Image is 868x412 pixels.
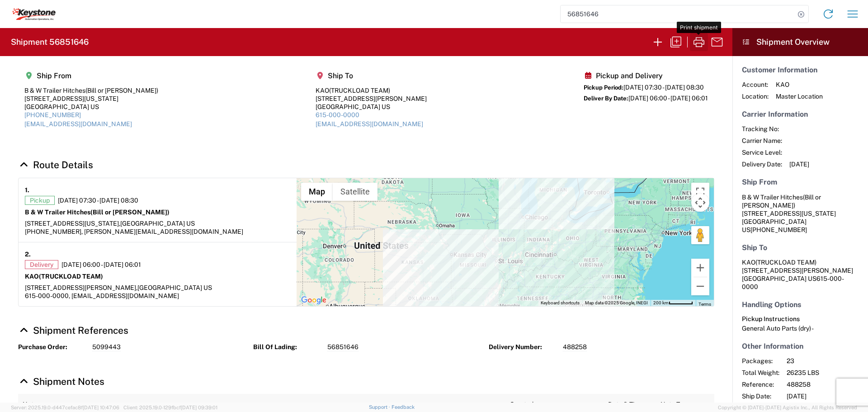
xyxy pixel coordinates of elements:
h5: Pickup and Delivery [584,71,708,80]
span: [GEOGRAPHIC_DATA] US [137,284,212,291]
div: B & W Trailer Hitches [24,86,158,95]
strong: Delivery Number: [489,343,557,351]
span: [STREET_ADDRESS][US_STATE], [25,220,120,227]
a: Open this area in Google Maps (opens a new window) [299,294,329,306]
h5: Customer Information [742,66,859,74]
span: Delivery [25,260,58,269]
a: Hide Details [18,376,104,387]
span: Pickup Period: [584,84,623,91]
span: [PHONE_NUMBER] [750,226,807,233]
a: Hide Details [18,325,128,336]
button: Drag Pegman onto the map to open Street View [691,226,709,244]
a: Support [369,404,392,410]
button: Zoom out [691,277,709,295]
span: [DATE] 10:47:06 [83,405,119,410]
address: [GEOGRAPHIC_DATA] US [742,258,859,291]
div: [GEOGRAPHIC_DATA] US [24,103,158,111]
span: KAO [776,81,823,89]
span: KAO [STREET_ADDRESS][PERSON_NAME] [742,259,853,274]
span: Server: 2025.19.0-d447cefac8f [11,405,119,410]
span: (Bill or [PERSON_NAME]) [90,208,170,216]
div: 615-000-0000, [EMAIL_ADDRESS][DOMAIN_NAME] [25,292,290,300]
a: [PHONE_NUMBER] [24,111,81,118]
div: [STREET_ADDRESS][US_STATE] [24,95,158,103]
span: Client: 2025.19.0-129fbcf [123,405,217,410]
span: 615-000-0000 [742,275,844,290]
span: 26235 LBS [787,369,864,377]
span: 5099443 [92,343,121,351]
span: Total Weight: [742,369,779,377]
span: Account: [742,81,769,89]
span: 488258 [787,380,864,388]
address: [GEOGRAPHIC_DATA] US [742,193,859,234]
span: (Bill or [PERSON_NAME]) [742,194,821,209]
span: 488258 [563,343,587,351]
span: [DATE] 09:39:01 [181,405,217,410]
input: Shipment, tracking or reference number [561,5,795,23]
span: (TRUCKLOAD TEAM) [39,273,103,280]
span: (TRUCKLOAD TEAM) [329,87,390,94]
span: Master Location [776,92,823,100]
span: 56851646 [327,343,359,351]
span: Packages: [742,357,779,365]
h5: Ship From [24,71,158,80]
a: Terms [698,302,711,307]
span: [DATE] 06:00 - [DATE] 06:01 [61,260,141,269]
span: 23 [787,357,864,365]
strong: 1. [25,185,29,196]
span: Carrier Name: [742,137,782,145]
div: KAO [316,86,427,95]
img: Google [299,294,329,306]
h5: Ship From [742,178,859,186]
div: [PHONE_NUMBER], [PERSON_NAME][EMAIL_ADDRESS][DOMAIN_NAME] [25,227,290,236]
span: Tracking No: [742,125,782,133]
h5: Other Information [742,342,859,350]
span: B & W Trailer Hitches [742,194,803,201]
h5: Ship To [316,71,427,80]
a: [EMAIL_ADDRESS][DOMAIN_NAME] [316,120,423,128]
strong: Purchase Order: [18,343,86,351]
span: [STREET_ADDRESS][US_STATE] [742,210,836,217]
strong: B & W Trailer Hitches [25,208,170,216]
header: Shipment Overview [732,28,868,56]
span: [DATE] 07:30 - [DATE] 08:30 [623,84,704,91]
span: Copyright © [DATE]-[DATE] Agistix Inc., All Rights Reserved [718,403,857,412]
div: [GEOGRAPHIC_DATA] US [316,103,427,111]
span: Ship Date: [742,392,779,400]
a: Hide Details [18,159,93,170]
h5: Carrier Information [742,110,859,118]
h6: Pickup Instructions [742,315,859,323]
span: [DATE] 06:00 - [DATE] 06:01 [628,95,708,102]
a: [EMAIL_ADDRESS][DOMAIN_NAME] [24,120,132,128]
h5: Handling Options [742,300,859,309]
button: Keyboard shortcuts [541,300,580,306]
span: Service Level: [742,148,782,156]
button: Show satellite imagery [333,183,377,201]
h5: Ship To [742,243,859,252]
strong: Bill Of Lading: [253,343,321,351]
button: Toggle fullscreen view [691,183,709,201]
span: [DATE] [787,392,864,400]
span: Delivery Date: [742,160,782,168]
span: (TRUCKLOAD TEAM) [755,259,816,266]
strong: KAO [25,273,103,280]
strong: 2. [25,249,31,260]
span: Reference: [742,380,779,388]
button: Zoom in [691,259,709,277]
div: General Auto Parts (dry) - [742,324,859,332]
span: [GEOGRAPHIC_DATA] US [120,220,195,227]
span: (Bill or [PERSON_NAME]) [85,87,158,94]
button: Show street map [301,183,333,201]
span: Map data ©2025 Google, INEGI [585,300,648,305]
span: [DATE] [789,160,809,168]
button: Map camera controls [691,194,709,212]
div: [STREET_ADDRESS][PERSON_NAME] [316,95,427,103]
a: 615-000-0000 [316,111,359,118]
span: 200 km [653,300,669,305]
span: Pickup [25,196,55,205]
span: [STREET_ADDRESS][PERSON_NAME], [25,284,137,291]
span: Deliver By Date: [584,95,628,102]
span: [DATE] 07:30 - [DATE] 08:30 [58,196,138,204]
h2: Shipment 56851646 [11,37,89,47]
a: Feedback [392,404,415,410]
